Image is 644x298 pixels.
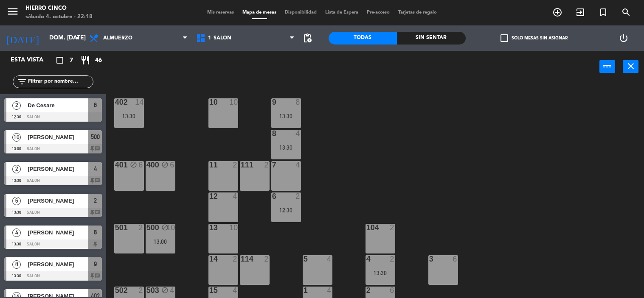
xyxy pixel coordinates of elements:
[209,161,210,169] div: 11
[302,33,312,43] span: pending_actions
[209,98,210,106] div: 10
[12,133,21,142] span: 10
[28,228,88,237] span: [PERSON_NAME]
[327,255,332,263] div: 4
[115,224,115,231] div: 501
[12,228,21,237] span: 4
[327,287,332,294] div: 4
[229,98,238,106] div: 10
[115,98,115,106] div: 402
[94,195,97,206] span: 2
[397,32,466,45] div: Sin sentar
[390,255,395,263] div: 2
[161,287,169,294] i: block
[12,260,21,269] span: 8
[394,10,441,15] span: Tarjetas de regalo
[295,98,301,106] div: 8
[94,227,97,237] span: 8
[271,145,301,150] div: 13:30
[203,10,238,15] span: Mis reservas
[146,239,175,245] div: 13:00
[366,270,395,276] div: 13:30
[135,98,143,106] div: 14
[55,55,65,65] i: crop_square
[209,224,210,231] div: 13
[602,61,613,71] i: power_input
[28,260,88,269] span: [PERSON_NAME]
[138,161,143,169] div: 6
[161,224,169,231] i: block
[138,224,143,231] div: 2
[95,56,102,65] span: 46
[272,130,273,137] div: 8
[28,133,88,142] span: [PERSON_NAME]
[94,164,97,174] span: 4
[453,255,458,263] div: 6
[94,259,97,269] span: 9
[295,161,301,169] div: 4
[170,161,175,169] div: 6
[229,224,238,231] div: 10
[91,132,100,142] span: 500
[161,161,169,168] i: block
[115,287,115,294] div: 502
[209,255,210,263] div: 14
[429,255,430,263] div: 3
[295,130,301,137] div: 4
[321,10,363,15] span: Lista de Espera
[264,161,269,169] div: 2
[599,60,615,73] button: power_input
[390,224,395,231] div: 2
[281,10,321,15] span: Disponibilidad
[598,7,608,17] i: turned_in_not
[28,164,88,173] span: [PERSON_NAME]
[390,287,395,294] div: 6
[94,100,97,110] span: 6
[114,113,144,119] div: 13:30
[6,5,19,18] i: menu
[233,255,238,263] div: 2
[166,224,175,231] div: 10
[25,13,93,21] div: sábado 4. octubre - 22:18
[28,196,88,205] span: [PERSON_NAME]
[130,161,137,168] i: block
[238,10,281,15] span: Mapa de mesas
[170,287,175,294] div: 4
[138,287,143,294] div: 2
[272,192,273,200] div: 6
[17,77,27,87] i: filter_list
[12,165,21,173] span: 2
[103,35,132,41] span: Almuerzo
[264,255,269,263] div: 2
[146,287,147,294] div: 503
[271,113,301,119] div: 13:30
[12,197,21,205] span: 6
[209,192,210,200] div: 12
[623,60,638,73] button: close
[626,61,636,71] i: close
[501,34,568,42] label: Solo mesas sin asignar
[12,101,21,110] span: 2
[115,161,115,169] div: 401
[501,34,508,42] span: check_box_outline_blank
[4,55,61,65] div: Esta vista
[272,98,273,106] div: 9
[233,192,238,200] div: 4
[70,56,73,65] span: 7
[619,33,629,43] i: power_settings_new
[146,161,147,169] div: 400
[329,32,397,45] div: Todas
[552,7,562,17] i: add_circle_outline
[208,35,231,41] span: 1_SALON
[146,224,147,231] div: 500
[25,4,93,13] div: Hierro Cinco
[575,7,585,17] i: exit_to_app
[295,192,301,200] div: 2
[363,10,394,15] span: Pre-acceso
[271,207,301,213] div: 12:30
